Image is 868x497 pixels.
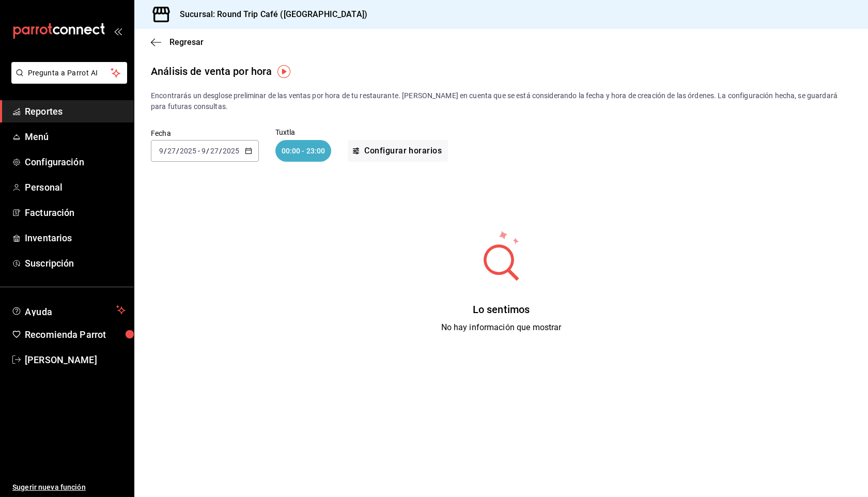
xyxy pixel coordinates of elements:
[12,482,126,493] span: Sugerir nueva función
[28,68,111,79] span: Pregunta a Parrot AI
[25,155,126,169] span: Configuración
[275,129,332,136] p: Tuxtla
[441,302,562,317] div: Lo sentimos
[25,104,126,118] span: Reportes
[25,130,126,144] span: Menú
[172,8,367,21] h3: Sucursal: Round Trip Café ([GEOGRAPHIC_DATA])
[25,328,126,341] span: Recomienda Parrot
[164,147,167,155] span: /
[176,147,179,155] span: /
[114,27,122,35] button: open_drawer_menu
[210,147,219,155] input: --
[219,147,222,155] span: /
[206,147,209,155] span: /
[198,147,200,155] span: -
[25,256,126,270] span: Suscripción
[25,206,126,220] span: Facturación
[222,147,240,155] input: ----
[25,180,126,194] span: Personal
[277,65,290,78] img: Tooltip marker
[25,231,126,245] span: Inventarios
[151,64,272,79] div: Análisis de venta por hora
[25,304,112,316] span: Ayuda
[201,147,206,155] input: --
[11,62,127,84] button: Pregunta a Parrot AI
[151,130,259,137] label: Fecha
[441,322,562,332] span: No hay información que mostrar
[151,37,204,47] button: Regresar
[151,90,851,112] p: Encontrarás un desglose preliminar de las ventas por hora de tu restaurante. [PERSON_NAME] en cue...
[159,147,164,155] input: --
[275,140,332,162] div: 00:00 - 23:00
[169,37,204,47] span: Regresar
[348,140,448,162] button: Configurar horarios
[25,353,126,367] span: [PERSON_NAME]
[167,147,176,155] input: --
[179,147,197,155] input: ----
[7,75,127,86] a: Pregunta a Parrot AI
